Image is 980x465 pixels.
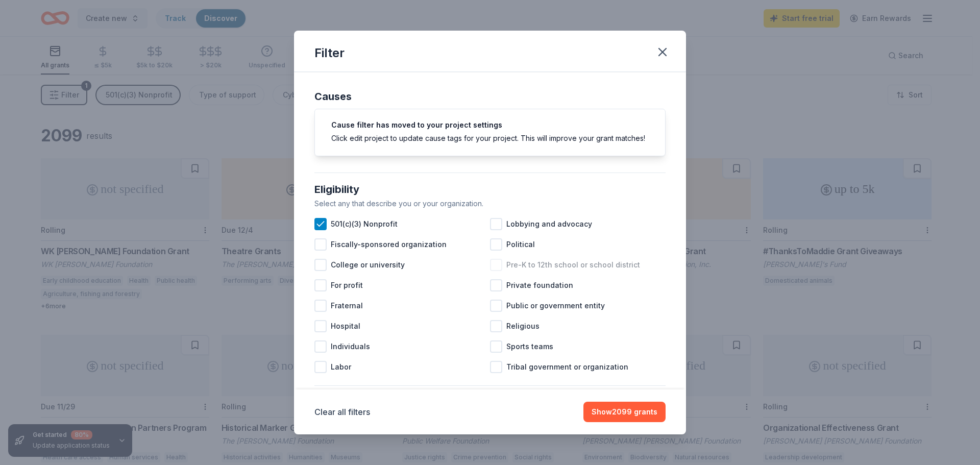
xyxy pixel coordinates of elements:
[314,181,666,198] div: Eligibility
[331,238,447,251] span: Fiscally-sponsored organization
[506,320,540,332] span: Religious
[506,340,553,353] span: Sports teams
[506,300,605,312] span: Public or government entity
[331,259,405,271] span: College or university
[314,406,370,418] button: Clear all filters
[506,218,592,230] span: Lobbying and advocacy
[314,88,666,105] div: Causes
[331,320,360,332] span: Hospital
[506,361,628,373] span: Tribal government or organization
[506,238,535,251] span: Political
[331,218,398,230] span: 501(c)(3) Nonprofit
[506,279,573,291] span: Private foundation
[331,300,363,312] span: Fraternal
[331,279,363,291] span: For profit
[331,340,370,353] span: Individuals
[331,361,351,373] span: Labor
[314,198,666,210] div: Select any that describe you or your organization.
[506,259,640,271] span: Pre-K to 12th school or school district
[583,402,666,422] button: Show2099 grants
[331,121,649,129] h5: Cause filter has moved to your project settings
[314,45,345,61] div: Filter
[331,133,649,143] div: Click edit project to update cause tags for your project. This will improve your grant matches!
